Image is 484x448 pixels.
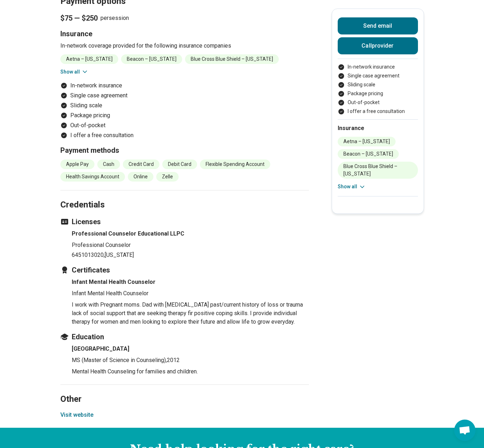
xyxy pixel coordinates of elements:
[338,124,418,133] h2: Insurance
[60,13,98,23] span: $75 — $250
[338,162,418,179] li: Blue Cross Blue Shield – [US_STATE]
[60,121,309,130] li: Out-of-pocket
[60,265,309,275] h3: Certificates
[60,13,309,23] p: per session
[60,101,309,110] li: Sliding scale
[60,376,309,405] h2: Other
[338,137,396,146] li: Aetna – [US_STATE]
[60,29,309,39] h3: Insurance
[60,411,93,419] button: Visit website
[338,183,366,190] button: Show all
[72,278,309,286] h4: Infant Mental Health Counselor
[72,301,309,326] p: I work with Pregnant moms. Dad with [MEDICAL_DATA] past/current history of loss or trauma lack of...
[338,81,418,88] li: Sliding scale
[60,54,118,64] li: Aetna – [US_STATE]
[338,108,418,115] li: I offer a free consultation
[97,160,120,169] li: Cash
[60,111,309,120] li: Package pricing
[156,172,179,182] li: Zelle
[104,252,134,258] span: , [US_STATE]
[72,241,309,249] p: Professional Counselor
[338,90,418,97] li: Package pricing
[121,54,182,64] li: Beacon – [US_STATE]
[60,91,309,100] li: Single case agreement
[338,63,418,71] li: In-network insurance
[60,160,94,169] li: Apple Pay
[60,81,309,90] li: In-network insurance
[60,172,125,182] li: Health Savings Account
[338,63,418,115] ul: Payment options
[200,160,270,169] li: Flexible Spending Account
[60,131,309,140] li: I offer a free consultation
[60,42,309,50] p: In-network coverage provided for the following insurance companies
[72,356,309,365] p: MS (Master of Science in Counseling) , 2012
[72,289,309,298] p: Infant Mental Health Counselor
[60,217,309,227] h3: Licenses
[454,420,475,441] div: Open chat
[338,72,418,80] li: Single case agreement
[338,99,418,106] li: Out-of-pocket
[162,160,197,169] li: Debit Card
[338,149,399,159] li: Beacon – [US_STATE]
[338,37,418,54] button: Callprovider
[128,172,153,182] li: Online
[60,145,309,155] h3: Payment methods
[60,332,309,342] h3: Education
[60,182,309,211] h2: Credentials
[123,160,159,169] li: Credit Card
[60,81,309,140] ul: Payment options
[338,17,418,34] button: Send email
[72,345,309,353] h4: [GEOGRAPHIC_DATA]
[72,251,309,259] p: 6451013020
[60,68,88,76] button: Show all
[185,54,279,64] li: Blue Cross Blue Shield – [US_STATE]
[72,367,309,376] p: Mental Health Counseling for families and children.
[72,230,309,238] h4: Professional Counselor Educational LLPC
